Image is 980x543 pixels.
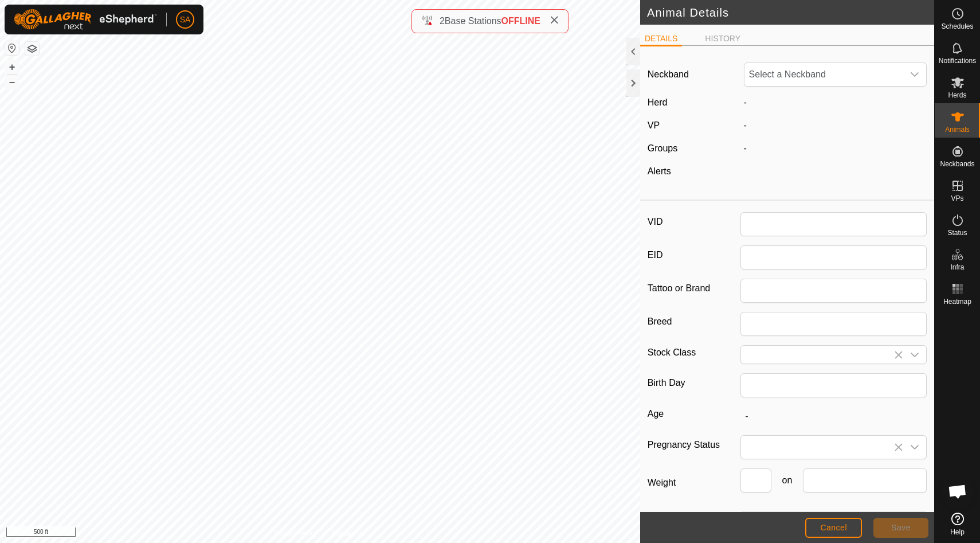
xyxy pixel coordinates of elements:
div: Open chat [940,474,975,509]
label: Weight [648,468,740,497]
span: Animals [945,126,970,133]
a: Help [935,508,980,540]
span: Heatmap [943,298,971,305]
span: Base Stations [445,16,501,26]
span: OFFLINE [501,16,540,26]
app-display-virtual-paddock-transition: - [744,120,747,130]
span: Help [950,529,965,536]
span: Herds [948,92,966,99]
h2: Animal Details [647,6,934,19]
div: - [739,142,932,155]
label: Birth Day [648,373,740,393]
span: Neckbands [940,161,974,167]
span: 2 [440,16,445,26]
label: Tattoo or Brand [648,279,740,298]
div: dropdown trigger [903,436,926,459]
button: + [5,60,19,74]
span: Infra [950,264,964,271]
span: - [744,97,747,107]
label: Alerts [648,166,671,176]
label: EID [648,245,740,265]
label: Herd [648,97,668,107]
span: Notifications [939,57,976,64]
div: dropdown trigger [903,346,926,364]
label: Age [648,407,740,421]
li: HISTORY [700,33,745,45]
label: VID [648,212,740,232]
span: SA [180,14,191,26]
label: Neckband [648,68,689,81]
label: Groups [648,143,677,153]
span: Schedules [941,23,973,30]
span: on [771,474,802,487]
label: Stock Class [648,345,740,360]
button: Cancel [805,518,862,538]
button: Save [873,518,928,538]
img: Gallagher Logo [14,9,157,30]
span: Status [947,229,967,236]
span: Cancel [820,523,847,532]
button: Map Layers [25,42,39,56]
span: Save [891,523,911,532]
a: Privacy Policy [275,528,317,538]
label: Expected Daily Weight Gain [648,511,740,538]
label: Pregnancy Status [648,435,740,455]
button: – [5,75,19,89]
li: DETAILS [640,33,682,46]
button: Reset Map [5,41,19,55]
span: VPs [951,195,963,202]
a: Contact Us [331,528,365,538]
div: dropdown trigger [903,63,926,86]
label: Breed [648,312,740,331]
label: VP [648,120,660,130]
span: Select a Neckband [744,63,904,86]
